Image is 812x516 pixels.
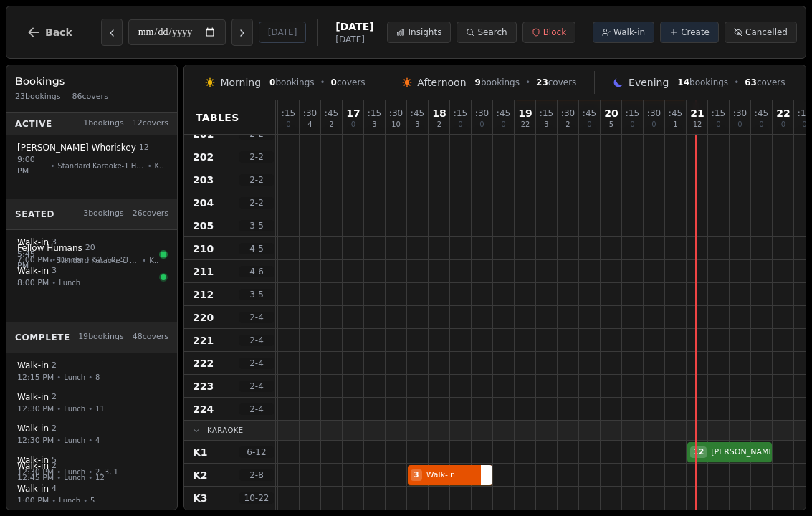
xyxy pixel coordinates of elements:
[15,15,84,49] button: Back
[725,21,797,43] button: Cancelled
[798,109,811,118] span: : 15
[239,243,274,254] span: 4 - 5
[239,151,274,163] span: 2 - 2
[9,260,174,294] button: Walk-in 38:00 PM•Lunch
[59,495,80,506] span: Lunch
[57,435,61,446] span: •
[776,108,790,118] span: 22
[587,121,591,128] span: 0
[51,160,55,171] span: •
[193,310,214,325] span: 220
[331,77,337,87] span: 0
[207,425,244,436] span: Karaoke
[64,472,85,483] span: Lunch
[389,109,403,118] span: : 30
[522,21,575,43] button: Block
[335,19,373,34] span: [DATE]
[193,356,214,371] span: 222
[86,254,90,265] span: •
[331,77,366,88] span: covers
[475,77,481,87] span: 9
[52,254,56,265] span: •
[193,196,214,210] span: 204
[83,495,87,506] span: •
[239,358,274,369] span: 2 - 4
[647,109,661,118] span: : 30
[544,121,548,128] span: 3
[193,402,214,416] span: 224
[220,75,261,90] span: Morning
[193,333,214,348] span: 221
[477,27,507,38] span: Search
[282,109,295,118] span: : 15
[673,121,677,128] span: 1
[193,150,214,164] span: 202
[133,208,168,220] span: 26 covers
[72,91,108,103] span: 86 covers
[408,27,441,38] span: Insights
[525,77,530,88] span: •
[193,242,214,256] span: 210
[690,446,707,459] span: 12
[745,27,788,38] span: Cancelled
[609,121,613,128] span: 5
[193,445,208,459] span: K1
[759,121,763,128] span: 0
[458,121,462,128] span: 0
[583,109,596,118] span: : 45
[497,109,510,118] span: : 45
[626,109,639,118] span: : 15
[320,77,325,88] span: •
[17,371,54,383] span: 12:15 PM
[239,492,274,504] span: 10 - 22
[88,403,92,414] span: •
[475,77,520,88] span: bookings
[52,391,57,403] span: 2
[9,418,174,451] button: Walk-in 212:30 PM•Lunch•4
[613,27,645,38] span: Walk-in
[17,153,48,177] span: 9:00 PM
[454,109,467,118] span: : 15
[15,74,168,88] h3: Bookings
[325,109,338,118] span: : 45
[9,231,174,277] button: Walk-in 35:45 PM•Standard Karaoke-1 Hour•K2
[368,109,381,118] span: : 15
[335,34,373,45] span: [DATE]
[9,478,174,512] button: Walk-in 41:00 PM•Lunch•5
[239,446,274,458] span: 6 - 12
[64,372,85,383] span: Lunch
[259,21,307,43] button: [DATE]
[17,434,54,446] span: 12:30 PM
[693,121,702,128] span: 12
[239,220,274,231] span: 3 - 5
[52,277,56,288] span: •
[17,391,49,403] span: Walk-in
[231,19,253,46] button: Next day
[712,109,725,118] span: : 15
[17,277,49,289] span: 8:00 PM
[17,460,49,472] span: Walk-in
[781,121,785,128] span: 0
[59,254,82,265] span: Dinner
[45,27,72,37] span: Back
[101,19,123,46] button: Previous day
[139,142,149,154] span: 12
[629,75,669,90] span: Evening
[17,142,136,153] span: [PERSON_NAME] Whoriskey
[57,472,61,483] span: •
[133,331,168,343] span: 48 covers
[733,109,747,118] span: : 30
[479,121,484,128] span: 0
[15,118,52,129] span: Active
[59,277,80,288] span: Lunch
[9,237,174,271] button: Fellow Humans207:00 PM•Dinner•52, 50, 51
[9,355,174,388] button: Walk-in 212:15 PM•Lunch•8
[57,372,61,383] span: •
[536,77,576,88] span: covers
[286,121,290,128] span: 0
[424,469,477,482] span: Walk-in
[411,469,422,482] span: 3
[64,435,85,446] span: Lunch
[52,483,57,495] span: 4
[677,77,689,87] span: 14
